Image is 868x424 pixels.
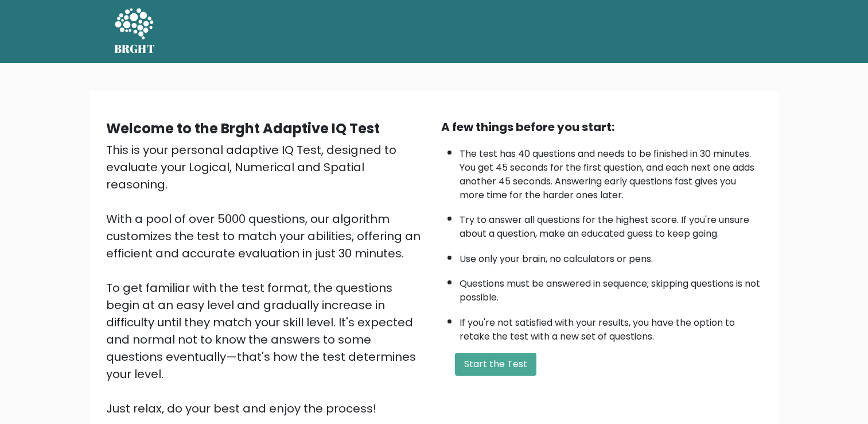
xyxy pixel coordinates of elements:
[114,42,155,56] h5: BRGHT
[106,119,380,138] b: Welcome to the Brght Adaptive IQ Test
[460,207,762,241] li: Try to answer all questions for the highest score. If you're unsure about a question, make an edu...
[106,141,427,417] div: This is your personal adaptive IQ Test, designed to evaluate your Logical, Numerical and Spatial ...
[114,5,155,59] a: BRGHT
[460,141,762,202] li: The test has 40 questions and needs to be finished in 30 minutes. You get 45 seconds for the firs...
[460,271,762,304] li: Questions must be answered in sequence; skipping questions is not possible.
[455,353,536,376] button: Start the Test
[460,246,762,266] li: Use only your brain, no calculators or pens.
[460,310,762,344] li: If you're not satisfied with your results, you have the option to retake the test with a new set ...
[441,118,762,136] div: A few things before you start:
